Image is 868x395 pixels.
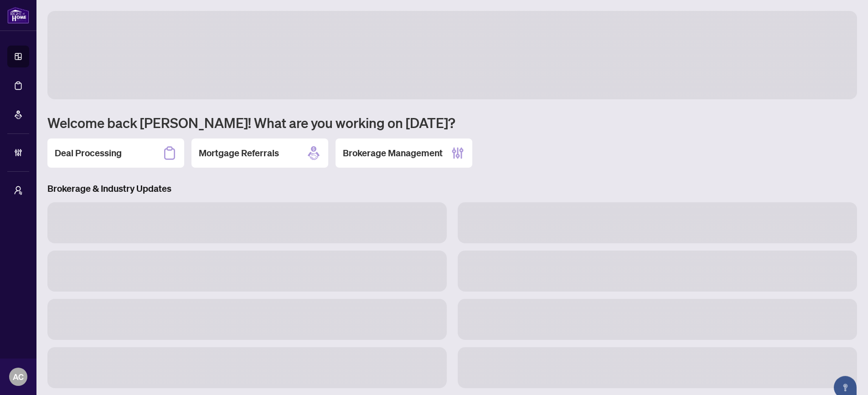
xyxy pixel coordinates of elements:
img: logo [7,7,29,24]
button: Open asap [832,363,859,390]
h2: Mortgage Referrals [199,147,279,159]
h2: Deal Processing [55,147,122,159]
span: AC [13,370,24,383]
h3: Brokerage & Industry Updates [47,182,857,195]
h2: Brokerage Management [343,147,443,159]
h1: Welcome back [PERSON_NAME]! What are you working on [DATE]? [47,114,857,131]
span: user-switch [14,186,23,195]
